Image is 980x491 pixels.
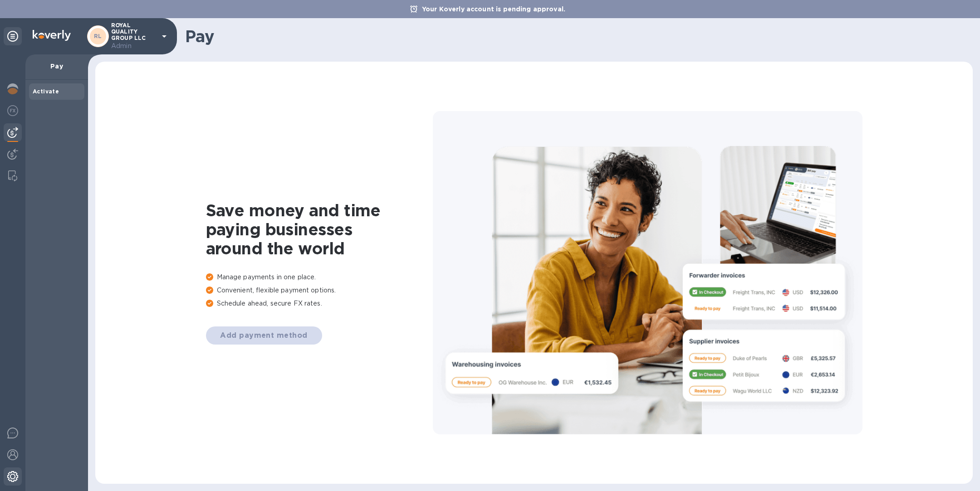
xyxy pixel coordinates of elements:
[94,33,102,39] b: RL
[206,286,433,295] p: Convenient, flexible payment options.
[7,105,18,116] img: Foreign exchange
[111,41,157,51] p: Admin
[417,5,570,14] p: Your Koverly account is pending approval.
[111,22,157,51] p: ROYAL QUALITY GROUP LLC
[4,27,22,45] div: Unpin categories
[33,88,59,95] b: Activate
[206,299,433,308] p: Schedule ahead, secure FX rates.
[33,62,81,71] p: Pay
[206,201,433,258] h1: Save money and time paying businesses around the world
[185,27,965,46] h1: Pay
[33,30,71,41] img: Logo
[206,272,433,282] p: Manage payments in one place.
